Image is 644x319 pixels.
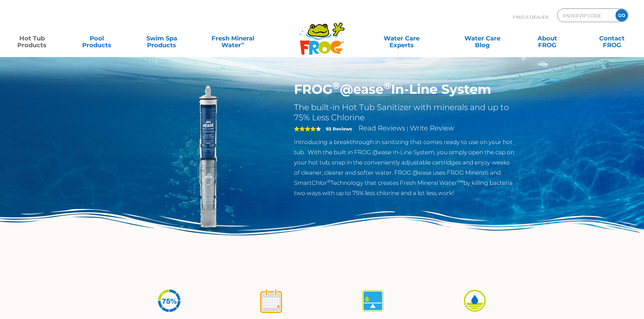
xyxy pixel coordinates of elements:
a: Read Reviews [358,124,405,132]
a: Fresh MineralWater∞ [201,32,264,45]
img: inline-system.png [129,82,284,237]
a: Water CareExperts [361,32,443,45]
a: AboutFROG [522,32,572,45]
p: Find A Dealer [513,8,548,25]
sup: ® [332,79,340,91]
a: ContactFROG [587,32,637,45]
a: Write Review [410,124,454,132]
a: Swim SpaProducts [136,32,187,45]
img: icon-atease-self-regulates [360,288,386,314]
img: icon-atease-shock-once [258,288,284,314]
sup: ® [384,79,391,91]
span: | [407,125,408,132]
img: icon-atease-easy-on [462,288,487,314]
h1: FROG @ease In-Line System [294,82,516,97]
h2: The built-in Hot Tub Sanitizer with minerals and up to 75% Less Chlorine [294,102,516,123]
sup: ∞ [241,40,244,46]
img: icon-atease-75percent-less [157,288,182,314]
sup: ® [327,179,330,184]
img: Frog Products Logo [296,14,348,55]
strong: 93 Reviews [326,126,352,131]
a: Hot TubProducts [7,32,57,45]
a: Water CareBlog [457,32,508,45]
p: Introducing a breakthrough in sanitizing that comes ready to use on your hot tub. With the built ... [294,137,516,198]
a: PoolProducts [72,32,122,45]
sup: ®∞ [457,179,463,184]
span: 4 [294,126,316,131]
input: Zip Code Form [563,11,608,20]
input: GO [615,9,628,21]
